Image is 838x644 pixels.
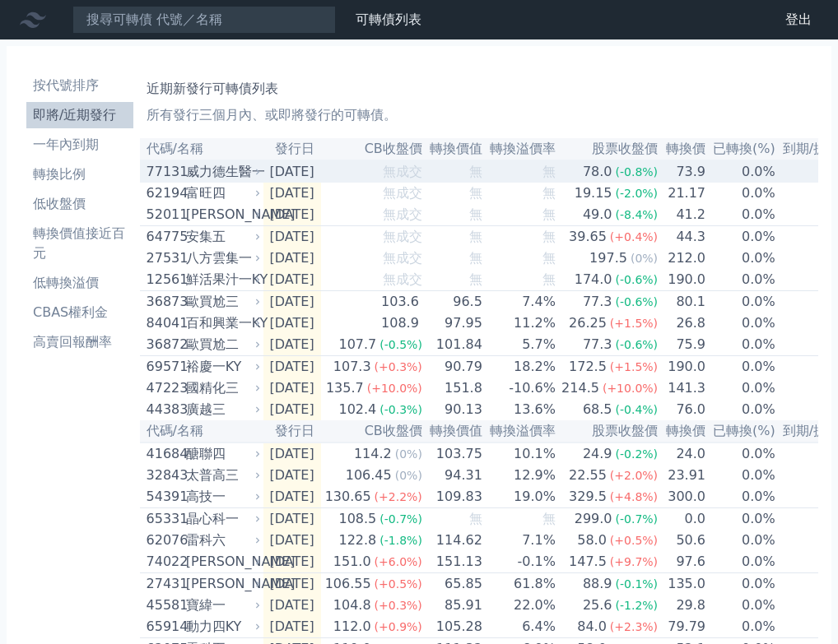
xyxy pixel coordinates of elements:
[706,291,776,313] td: 0.0%
[706,508,776,530] td: 0.0%
[659,356,706,378] td: 190.0
[542,229,556,244] span: 無
[706,313,776,334] td: 0.0%
[263,595,321,616] td: [DATE]
[706,551,776,573] td: 0.0%
[263,616,321,638] td: [DATE]
[542,185,556,201] span: 無
[706,616,776,638] td: 0.0%
[147,530,182,550] div: 62076
[616,165,659,178] span: (-0.8%)
[383,164,422,179] span: 無成交
[351,444,395,464] div: 114.2
[659,595,706,616] td: 29.8
[186,552,257,572] div: [PERSON_NAME]
[186,530,257,550] div: 雷科六
[186,313,257,333] div: 百和興業一KY
[26,273,133,293] li: 低轉換溢價
[659,486,706,508] td: 300.0
[263,442,321,465] td: [DATE]
[263,508,321,530] td: [DATE]
[330,357,375,377] div: 107.3
[659,269,706,291] td: 190.0
[580,574,616,594] div: 88.9
[383,206,422,222] span: 無成交
[772,7,825,33] a: 登出
[321,138,423,160] th: CB收盤價
[147,205,182,225] div: 52011
[483,420,556,442] th: 轉換溢價率
[483,138,556,160] th: 轉換溢價率
[263,226,321,248] td: [DATE]
[147,357,182,377] div: 69571
[580,162,616,182] div: 78.0
[566,313,610,333] div: 26.25
[469,511,482,526] span: 無
[330,595,375,615] div: 104.8
[706,399,776,420] td: 0.0%
[321,420,423,442] th: CB收盤價
[423,334,483,356] td: 101.84
[483,530,556,551] td: 7.1%
[610,555,658,568] span: (+9.7%)
[375,620,422,633] span: (+0.9%)
[26,329,133,355] a: 高賣回報酬率
[566,552,610,572] div: 147.5
[659,530,706,551] td: 50.6
[566,357,610,377] div: 172.5
[483,399,556,420] td: 13.6%
[659,420,706,442] th: 轉換價
[423,420,483,442] th: 轉換價值
[483,313,556,334] td: 11.2%
[706,160,776,183] td: 0.0%
[423,356,483,378] td: 90.79
[378,292,422,312] div: 103.6
[186,292,257,312] div: 歐買尬三
[659,334,706,356] td: 75.9
[483,595,556,616] td: 22.0%
[616,295,659,308] span: (-0.6%)
[659,399,706,420] td: 76.0
[571,270,616,290] div: 174.0
[26,132,133,158] a: 一年內到期
[659,378,706,399] td: 141.3
[706,138,776,160] th: 已轉換(%)
[147,105,812,125] p: 所有發行三個月內、或即將發行的可轉債。
[706,420,776,442] th: 已轉換(%)
[483,465,556,486] td: 12.9%
[147,248,182,268] div: 27531
[571,183,616,203] div: 19.15
[423,486,483,508] td: 109.83
[659,508,706,530] td: 0.0
[375,599,422,612] span: (+0.3%)
[616,403,659,416] span: (-0.4%)
[659,226,706,248] td: 44.3
[483,551,556,573] td: -0.1%
[542,164,556,179] span: 無
[263,334,321,356] td: [DATE]
[263,248,321,269] td: [DATE]
[140,138,263,160] th: 代碼/名稱
[263,291,321,313] td: [DATE]
[556,138,659,160] th: 股票收盤價
[263,138,321,160] th: 發行日
[616,208,659,221] span: (-8.4%)
[571,509,616,529] div: 299.0
[367,382,422,395] span: (+10.0%)
[186,574,257,594] div: [PERSON_NAME]
[375,555,422,568] span: (+6.0%)
[186,205,257,225] div: [PERSON_NAME]
[263,160,321,183] td: [DATE]
[263,378,321,399] td: [DATE]
[379,534,422,547] span: (-1.8%)
[263,399,321,420] td: [DATE]
[375,490,422,503] span: (+2.2%)
[706,442,776,465] td: 0.0%
[483,616,556,638] td: 6.4%
[147,335,182,354] div: 36872
[610,620,658,633] span: (+2.3%)
[395,447,422,461] span: (0%)
[483,442,556,465] td: 10.1%
[616,512,659,526] span: (-0.7%)
[659,442,706,465] td: 24.0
